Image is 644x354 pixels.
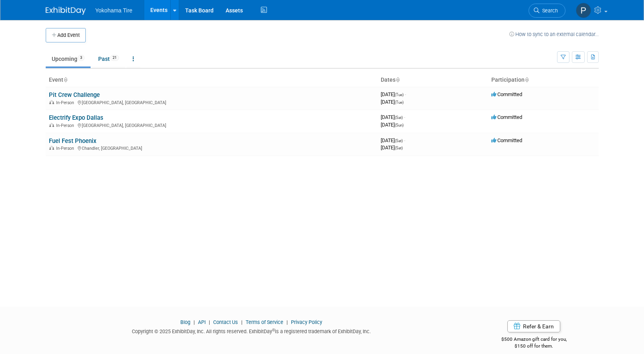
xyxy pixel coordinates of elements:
[49,91,100,99] a: Pit Crew Challenge
[507,320,560,332] a: Refer & Earn
[396,76,400,83] a: Sort by Start Date
[469,331,599,349] div: $500 Amazon gift card for you,
[525,76,529,83] a: Sort by Participation Type
[381,91,406,97] span: [DATE]
[110,55,119,61] span: 21
[395,115,403,120] span: (Sat)
[381,145,403,151] span: [DATE]
[469,343,599,350] div: $150 off for them.
[56,123,77,128] span: In-Person
[213,319,238,325] a: Contact Us
[381,122,404,128] span: [DATE]
[56,100,77,105] span: In-Person
[49,123,54,127] img: In-Person Event
[246,319,283,325] a: Terms of Service
[92,51,125,66] a: Past21
[272,328,275,332] sup: ®
[46,7,86,15] img: ExhibitDay
[404,137,405,143] span: -
[404,114,405,120] span: -
[46,51,91,66] a: Upcoming3
[539,8,558,14] span: Search
[395,100,404,105] span: (Tue)
[49,114,103,121] a: Electrify Expo Dallas
[395,139,403,143] span: (Sat)
[576,3,591,18] img: Paris Hull
[46,73,378,87] th: Event
[381,137,405,143] span: [DATE]
[192,319,197,325] span: |
[285,319,290,325] span: |
[180,319,190,325] a: Blog
[491,91,522,97] span: Committed
[49,137,97,145] a: Fuel Fest Phoenix
[529,4,565,18] a: Search
[49,99,374,105] div: [GEOGRAPHIC_DATA], [GEOGRAPHIC_DATA]
[405,91,406,97] span: -
[381,114,405,120] span: [DATE]
[49,100,54,104] img: In-Person Event
[46,28,86,42] button: Add Event
[63,76,67,83] a: Sort by Event Name
[239,319,244,325] span: |
[509,31,599,37] a: How to sync to an external calendar...
[395,93,404,97] span: (Tue)
[488,73,599,87] th: Participation
[46,326,458,335] div: Copyright © 2025 ExhibitDay, Inc. All rights reserved. ExhibitDay is a registered trademark of Ex...
[491,114,522,120] span: Committed
[491,137,522,143] span: Committed
[207,319,212,325] span: |
[395,123,404,127] span: (Sun)
[78,55,85,61] span: 3
[291,319,322,325] a: Privacy Policy
[381,99,404,105] span: [DATE]
[49,146,54,150] img: In-Person Event
[395,146,403,150] span: (Sat)
[49,145,374,151] div: Chandler, [GEOGRAPHIC_DATA]
[49,122,374,128] div: [GEOGRAPHIC_DATA], [GEOGRAPHIC_DATA]
[95,7,133,14] span: Yokohama Tire
[378,73,488,87] th: Dates
[198,319,206,325] a: API
[56,146,77,151] span: In-Person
